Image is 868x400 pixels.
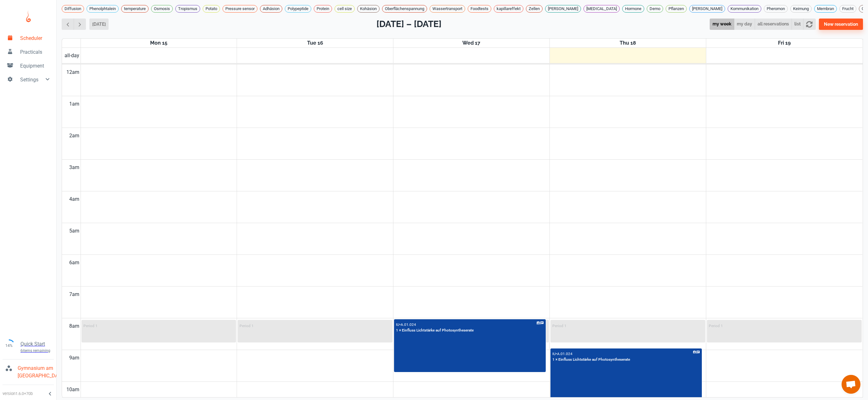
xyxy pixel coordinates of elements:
[401,322,416,327] p: A.01.024
[814,6,837,12] span: Membran
[494,5,523,13] div: kapillareffekt
[552,357,630,363] p: 1 × Einfluss Lichtstärke auf Photosyntheserate
[68,191,81,207] div: 4am
[240,324,254,328] p: Period 1
[260,6,282,12] span: Adhäsion
[358,6,379,12] span: Kohäsion
[68,255,81,271] div: 6am
[623,6,644,12] span: Hormone
[62,5,84,13] div: Diffusion
[814,5,837,13] div: Membran
[68,350,81,366] div: 9am
[728,6,761,12] span: Kommunikation
[647,6,663,12] span: Demo
[734,19,755,30] button: my day
[545,5,581,13] div: [PERSON_NAME]
[376,18,442,31] h2: [DATE] – [DATE]
[314,5,332,13] div: Protein
[666,6,686,12] span: Pflanzen
[791,6,811,12] span: Keimung
[89,19,109,30] button: [DATE]
[149,39,169,47] a: September 15, 2025
[68,96,81,112] div: 1am
[74,19,86,30] button: Next week
[764,6,787,12] span: Pheromon
[494,6,523,12] span: kapillareffekt
[792,19,803,30] button: list
[62,6,84,12] span: Diffusion
[819,19,863,30] button: New reservation
[461,39,482,47] a: September 17, 2025
[357,5,380,13] div: Kohäsion
[203,5,220,13] div: Potato
[839,5,856,13] div: Frucht
[68,318,81,334] div: 8am
[710,19,734,30] button: my week
[151,5,173,13] div: Osmosis
[396,328,474,333] p: 1 × Einfluss Lichtstärke auf Photosyntheserate
[63,52,81,59] span: all-day
[285,5,311,13] div: Polypeptide
[68,287,81,302] div: 7am
[790,5,812,13] div: Keimung
[430,5,465,13] div: Wassertransport
[764,5,788,13] div: Pheromon
[62,19,74,30] button: Previous week
[690,6,725,12] span: [PERSON_NAME]
[68,160,81,175] div: 3am
[584,6,619,12] span: [MEDICAL_DATA]
[382,6,427,12] span: Oberflächenspannung
[68,223,81,239] div: 5am
[557,352,572,356] p: A.01.024
[468,5,491,13] div: Foodtests
[176,6,200,12] span: Tropismus
[755,19,792,30] button: all reservations
[526,6,542,12] span: Zellen
[545,6,581,12] span: [PERSON_NAME]
[552,324,566,328] p: Period 1
[583,5,620,13] div: [MEDICAL_DATA]
[65,64,81,80] div: 12am
[65,382,81,397] div: 10am
[526,5,543,13] div: Zellen
[842,375,860,394] div: Chat öffnen
[666,5,687,13] div: Pflanzen
[335,5,355,13] div: cell size
[803,19,815,30] button: refresh
[83,324,98,328] p: Period 1
[430,6,465,12] span: Wassertransport
[618,39,637,47] a: September 18, 2025
[396,322,401,327] p: IU •
[151,6,172,12] span: Osmosis
[223,5,257,13] div: Pressure sensor
[223,6,257,12] span: Pressure sensor
[87,5,119,13] div: Phenolphtalein
[260,5,282,13] div: Adhäsion
[175,5,200,13] div: Tropismus
[728,5,761,13] div: Kommunikation
[468,6,491,12] span: Foodtests
[306,39,324,47] a: September 16, 2025
[203,6,220,12] span: Potato
[314,6,332,12] span: Protein
[647,5,663,13] div: Demo
[121,6,148,12] span: temperature
[285,6,311,12] span: Polypeptide
[121,5,149,13] div: temperature
[68,128,81,144] div: 2am
[382,5,427,13] div: Oberflächenspannung
[777,39,792,47] a: September 19, 2025
[709,324,723,328] p: Period 1
[840,6,856,12] span: Frucht
[87,6,118,12] span: Phenolphtalein
[335,6,354,12] span: cell size
[689,5,725,13] div: [PERSON_NAME]
[552,352,557,356] p: IU •
[622,5,644,13] div: Hormone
